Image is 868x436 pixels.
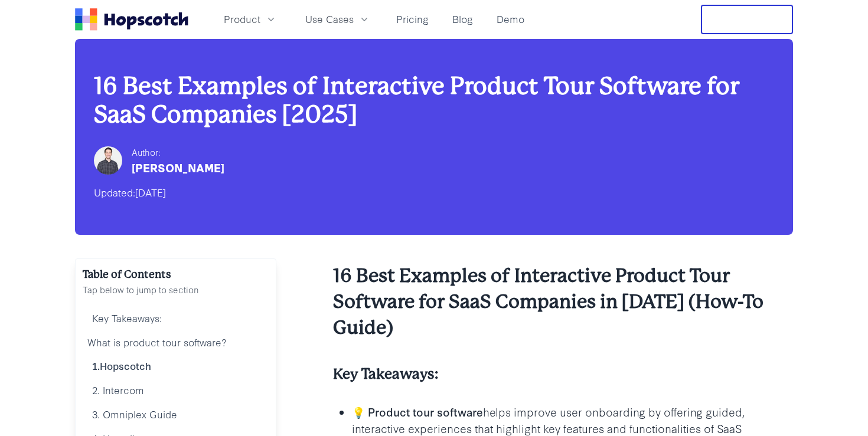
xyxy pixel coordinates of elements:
[132,145,224,159] div: Author:
[83,283,269,297] p: Tap below to jump to section
[75,8,188,31] a: Home
[83,266,269,283] h2: Table of Contents
[352,404,483,419] b: 💡 Product tour software
[224,12,260,27] span: Product
[492,9,529,29] a: Demo
[94,183,774,202] div: Updated:
[448,9,478,29] a: Blog
[94,146,122,175] img: Mark Spera
[100,359,151,372] a: Hopscotch
[305,12,354,27] span: Use Cases
[333,365,793,384] h4: Key Takeaways:
[298,9,377,29] button: Use Cases
[391,9,433,29] a: Pricing
[83,378,269,402] a: 2. Intercom
[83,402,269,427] a: 3. Omniplex Guide
[83,306,269,330] a: Key Takeaways:
[701,5,793,34] button: Free Trial
[333,263,793,341] h2: 16 Best Examples of Interactive Product Tour Software for SaaS Companies in [DATE] (How-To Guide)
[92,359,100,372] b: 1.
[83,354,269,378] a: 1.Hopscotch
[132,159,224,176] div: [PERSON_NAME]
[135,185,166,199] time: [DATE]
[83,330,269,355] a: What is product tour software?
[217,9,284,29] button: Product
[94,72,774,129] h1: 16 Best Examples of Interactive Product Tour Software for SaaS Companies [2025]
